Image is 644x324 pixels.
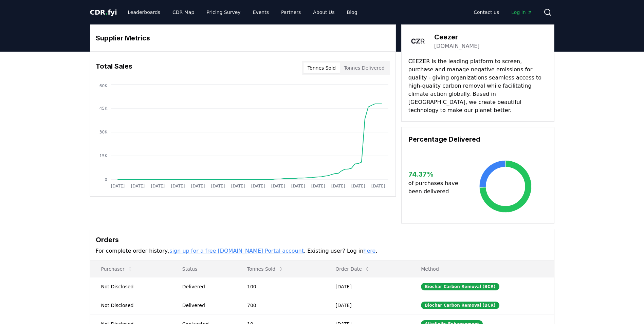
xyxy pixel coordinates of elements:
[434,32,480,42] h3: Ceezer
[90,296,171,314] td: Not Disclosed
[363,248,375,254] a: here
[351,184,365,188] tspan: [DATE]
[325,296,410,314] td: [DATE]
[291,184,305,188] tspan: [DATE]
[331,184,345,188] tspan: [DATE]
[191,184,205,188] tspan: [DATE]
[167,6,200,18] a: CDR Map
[122,6,363,18] nav: Main
[99,84,107,88] tspan: 60K
[340,62,389,73] button: Tonnes Delivered
[506,6,538,18] a: Log in
[169,248,304,254] a: sign up for a free [DOMAIN_NAME] Portal account
[96,61,132,75] h3: Total Sales
[131,184,145,188] tspan: [DATE]
[111,184,125,188] tspan: [DATE]
[251,184,265,188] tspan: [DATE]
[421,283,499,290] div: Biochar Carbon Removal (BCR)
[408,32,427,51] img: Ceezer-logo
[408,57,547,114] p: CEEZER is the leading platform to screen, purchase and manage negative emissions for quality - gi...
[511,9,532,16] span: Log in
[96,235,549,245] h3: Orders
[182,283,231,290] div: Delivered
[247,6,274,18] a: Events
[434,42,480,50] a: [DOMAIN_NAME]
[242,262,289,276] button: Tonnes Sold
[276,6,306,18] a: Partners
[90,8,117,16] span: CDR fyi
[421,302,499,309] div: Biochar Carbon Removal (BCR)
[182,302,231,309] div: Delivered
[271,184,285,188] tspan: [DATE]
[408,169,464,179] h3: 74.37 %
[151,184,165,188] tspan: [DATE]
[408,134,547,144] h3: Percentage Delivered
[99,106,107,111] tspan: 45K
[236,296,325,314] td: 700
[330,262,375,276] button: Order Date
[211,184,225,188] tspan: [DATE]
[468,6,504,18] a: Contact us
[408,179,464,196] p: of purchases have been delivered
[303,62,340,73] button: Tonnes Sold
[231,184,245,188] tspan: [DATE]
[96,247,549,255] p: For complete order history, . Existing user? Log in .
[96,33,390,43] h3: Supplier Metrics
[96,262,138,276] button: Purchaser
[236,277,325,296] td: 100
[99,154,107,158] tspan: 15K
[105,177,107,182] tspan: 0
[122,6,166,18] a: Leaderboards
[171,184,185,188] tspan: [DATE]
[105,8,108,16] span: .
[90,277,171,296] td: Not Disclosed
[311,184,325,188] tspan: [DATE]
[468,6,538,18] nav: Main
[90,7,117,17] a: CDR.fyi
[177,266,231,272] p: Status
[371,184,385,188] tspan: [DATE]
[308,6,340,18] a: About Us
[325,277,410,296] td: [DATE]
[201,6,246,18] a: Pricing Survey
[342,6,363,18] a: Blog
[99,130,107,134] tspan: 30K
[416,266,548,272] p: Method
